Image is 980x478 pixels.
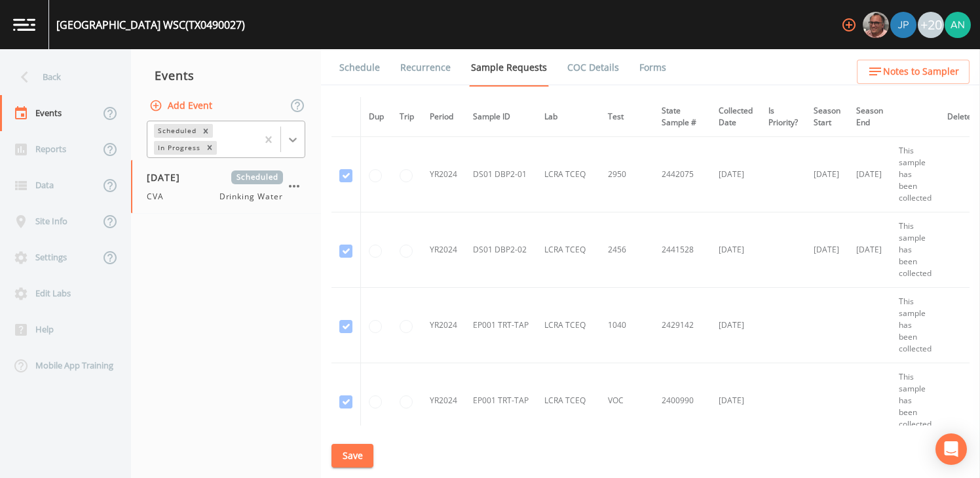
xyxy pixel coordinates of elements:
td: This sample has been collected [891,363,939,439]
th: Dup [361,97,392,137]
div: [GEOGRAPHIC_DATA] WSC (TX0490027) [56,17,245,33]
td: [DATE] [711,288,761,363]
td: YR2024 [422,212,465,288]
a: Forms [637,49,668,86]
td: YR2024 [422,363,465,439]
th: Sample ID [465,97,537,137]
td: YR2024 [422,288,465,363]
td: [DATE] [848,137,891,212]
td: [DATE] [806,137,848,212]
td: [DATE] [806,212,848,288]
th: Season End [848,97,891,137]
td: LCRA TCEQ [537,212,600,288]
a: Sample Requests [469,49,549,87]
td: 2456 [600,212,654,288]
td: EP001 TRT-TAP [465,363,537,439]
td: LCRA TCEQ [537,288,600,363]
td: YR2024 [422,137,465,212]
td: This sample has been collected [891,288,939,363]
td: DS01 DBP2-02 [465,212,537,288]
th: Lab [537,97,600,137]
td: 2950 [600,137,654,212]
img: e2d790fa78825a4bb76dcb6ab311d44c [863,12,889,38]
td: VOC [600,363,654,439]
th: Trip [392,97,422,137]
td: This sample has been collected [891,137,939,212]
td: 2400990 [654,363,711,439]
button: Add Event [147,94,217,118]
th: Period [422,97,465,137]
td: [DATE] [848,212,891,288]
td: EP001 TRT-TAP [465,288,537,363]
th: State Sample # [654,97,711,137]
td: LCRA TCEQ [537,137,600,212]
td: 2442075 [654,137,711,212]
th: Season Start [806,97,848,137]
th: Test [600,97,654,137]
td: DS01 DBP2-01 [465,137,537,212]
div: Scheduled [154,124,198,138]
th: Collected Date [711,97,761,137]
td: LCRA TCEQ [537,363,600,439]
td: 2441528 [654,212,711,288]
td: This sample has been collected [891,212,939,288]
a: [DATE]ScheduledCVADrinking Water [131,160,321,214]
div: Remove In Progress [202,141,217,155]
span: CVA [147,191,172,203]
img: c76c074581486bce1c0cbc9e29643337 [945,12,971,38]
a: COC Details [565,49,621,86]
div: Joshua gere Paul [890,12,917,38]
a: Recurrence [398,49,453,86]
td: [DATE] [711,363,761,439]
div: Remove Scheduled [198,124,213,138]
th: Is Priority? [761,97,806,137]
button: Save [331,444,373,468]
img: 41241ef155101aa6d92a04480b0d0000 [890,12,916,38]
span: Notes to Sampler [883,64,959,80]
div: Events [131,59,321,92]
img: logo [13,18,35,31]
div: Mike Franklin [862,12,890,38]
td: 2429142 [654,288,711,363]
button: Notes to Sampler [857,60,970,84]
div: Open Intercom Messenger [935,433,967,465]
td: 1040 [600,288,654,363]
span: Scheduled [231,170,283,184]
div: +20 [918,12,944,38]
span: Drinking Water [219,191,283,203]
td: [DATE] [711,137,761,212]
span: [DATE] [147,170,189,184]
div: In Progress [154,141,202,155]
a: Schedule [337,49,382,86]
td: [DATE] [711,212,761,288]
